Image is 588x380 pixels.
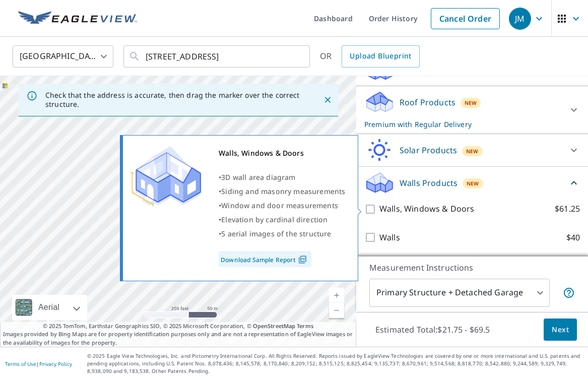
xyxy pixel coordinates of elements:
[219,251,311,267] a: Download Sample Report
[45,91,305,109] p: Check that the address is accurate, then drag the marker over the correct structure.
[221,215,328,224] span: Elevation by cardinal direction
[43,322,313,331] span: © 2025 TomTom, Earthstar Geographics SIO, © 2025 Microsoft Corporation, ©
[18,11,137,26] img: EV Logo
[379,203,474,215] p: Walls, Windows & Doors
[39,360,72,367] a: Privacy Policy
[221,229,331,238] span: 5 aerial images of the structure
[320,45,420,68] div: OR
[87,352,583,375] p: © 2025 Eagle View Technologies, Inc. and Pictometry International Corp. All Rights Reserved. Repo...
[253,322,295,330] a: OpenStreetMap
[342,45,419,68] a: Upload Blueprint
[297,322,313,330] a: Terms
[130,146,201,207] img: Premium
[364,171,580,195] div: Walls ProductsNew
[35,295,62,320] div: Aerial
[400,144,457,156] p: Solar Products
[329,288,344,303] a: Current Level 17, Zoom In
[364,119,562,130] p: Premium with Regular Delivery
[467,179,479,187] span: New
[466,147,479,155] span: New
[509,8,531,30] div: JM
[367,319,498,341] p: Estimated Total: $21.75 - $69.5
[364,90,580,130] div: Roof ProductsNewPremium with Regular Delivery
[219,170,345,184] div: •
[5,361,72,367] p: |
[465,99,477,107] span: New
[552,324,569,336] span: Next
[400,96,455,108] p: Roof Products
[555,203,580,215] p: $61.25
[431,8,500,29] a: Cancel Order
[321,93,334,106] button: Close
[221,172,295,182] span: 3D wall area diagram
[296,255,309,264] img: Pdf Icon
[379,231,400,244] p: Walls
[219,213,345,227] div: •
[221,201,338,210] span: Window and door measurements
[13,42,113,71] div: [GEOGRAPHIC_DATA]
[364,138,580,162] div: Solar ProductsNew
[566,231,580,244] p: $40
[219,146,345,160] div: Walls, Windows & Doors
[369,262,575,274] p: Measurement Instructions
[146,42,289,71] input: Search by address or latitude-longitude
[219,184,345,199] div: •
[221,186,345,196] span: Siding and masonry measurements
[400,177,458,189] p: Walls Products
[369,279,550,307] div: Primary Structure + Detached Garage
[219,227,345,241] div: •
[563,287,575,299] span: Your report will include the primary structure and a detached garage if one exists.
[219,199,345,213] div: •
[544,319,577,341] button: Next
[350,50,411,62] span: Upload Blueprint
[12,295,87,320] div: Aerial
[329,303,344,318] a: Current Level 17, Zoom Out
[5,360,36,367] a: Terms of Use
